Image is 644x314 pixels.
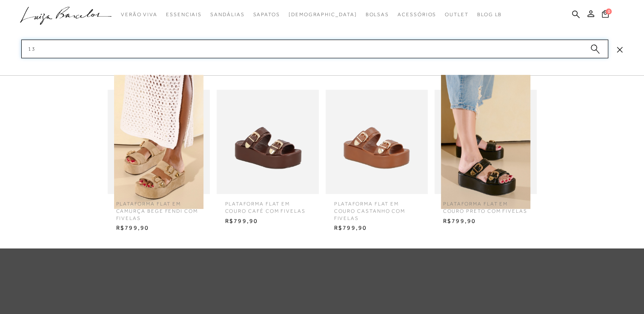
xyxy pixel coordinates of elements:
a: PLATAFORMA FLAT EM CAMURÇA BEGE FENDI COM FIVELAS PLATAFORMA FLAT EM CAMURÇA BEGE FENDI COM FIVEL... [106,90,212,234]
a: categoryNavScreenReaderText [365,7,389,23]
img: PLATAFORMA FLAT EM COURO CASTANHO COM FIVELAS [326,75,428,209]
img: PLATAFORMA FLAT EM COURO CAFÉ COM FIVELAS [217,75,319,209]
span: Outlet [445,11,469,17]
a: categoryNavScreenReaderText [398,7,436,23]
a: PLATAFORMA FLAT EM COURO CASTANHO COM FIVELAS PLATAFORMA FLAT EM COURO CASTANHO COM FIVELAS R$799,90 [323,90,430,234]
span: Essenciais [166,11,202,17]
a: categoryNavScreenReaderText [210,7,244,23]
span: R$799,90 [328,222,426,234]
span: R$799,90 [219,215,317,228]
a: categoryNavScreenReaderText [166,7,202,23]
img: PLATAFORMA FLAT EM COURO PRETO COM FIVELAS [435,75,537,209]
span: PLATAFORMA FLAT EM CAMURÇA BEGE FENDI COM FIVELAS [110,194,208,222]
span: PLATAFORMA FLAT EM COURO PRETO COM FIVELAS [437,194,535,215]
a: categoryNavScreenReaderText [253,7,280,23]
button: 0 [599,9,611,21]
a: BLOG LB [477,7,502,23]
a: PLATAFORMA FLAT EM COURO PRETO COM FIVELAS PLATAFORMA FLAT EM COURO PRETO COM FIVELAS R$799,90 [432,90,539,227]
a: PLATAFORMA FLAT EM COURO CAFÉ COM FIVELAS PLATAFORMA FLAT EM COURO CAFÉ COM FIVELAS R$799,90 [215,90,321,227]
span: BLOG LB [477,11,502,17]
a: categoryNavScreenReaderText [121,7,157,23]
span: R$799,90 [437,215,535,228]
span: Acessórios [398,11,436,17]
span: Sandálias [210,11,244,17]
img: PLATAFORMA FLAT EM CAMURÇA BEGE FENDI COM FIVELAS [108,75,210,209]
span: [DEMOGRAPHIC_DATA] [289,11,357,17]
span: PLATAFORMA FLAT EM COURO CASTANHO COM FIVELAS [328,194,426,222]
input: Buscar. [21,40,608,58]
span: Sapatos [253,11,280,17]
span: Verão Viva [121,11,157,17]
a: noSubCategoriesText [289,7,357,23]
span: 0 [606,9,612,14]
a: categoryNavScreenReaderText [445,7,469,23]
span: Bolsas [365,11,389,17]
span: R$799,90 [110,222,208,234]
span: PLATAFORMA FLAT EM COURO CAFÉ COM FIVELAS [219,194,317,215]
